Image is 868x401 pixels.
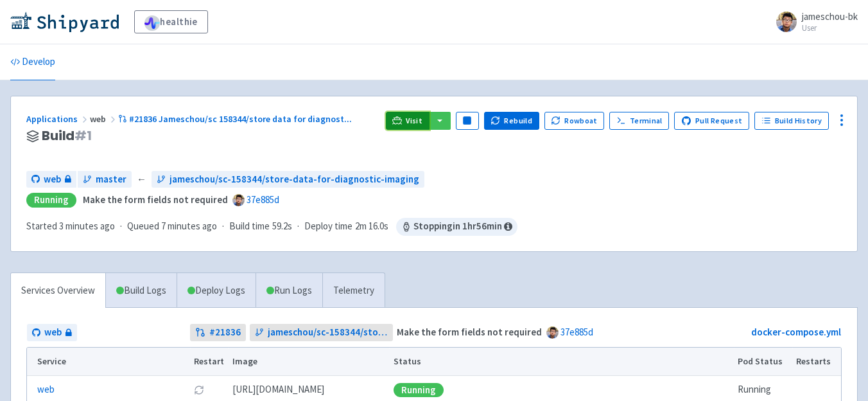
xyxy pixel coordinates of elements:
button: Rowboat [544,112,605,130]
span: Started [26,220,115,232]
span: web [44,325,62,340]
span: jameschou/sc-158344/store-data-for-diagnostic-imaging [169,172,419,187]
a: web [27,324,77,341]
th: Pod Status [734,348,792,376]
span: Build [42,129,92,143]
a: jameschou/sc-158344/store-data-for-diagnostic-imaging [152,171,424,188]
span: # 1 [74,127,92,145]
span: [DOMAIN_NAME][URL] [232,382,324,397]
button: Pause [456,112,479,130]
span: web [44,172,61,187]
div: Running [394,383,444,397]
th: Status [389,348,733,376]
span: #21836 Jameschou/sc 158344/store data for diagnost ... [129,113,352,125]
time: 7 minutes ago [161,220,217,232]
span: 2m 16.0s [355,219,388,234]
th: Restart [190,348,229,376]
a: Build History [754,112,829,130]
a: Build Logs [106,273,177,308]
a: jameschou/sc-158344/store-data-for-diagnostic-imaging [250,324,393,341]
a: web [26,171,76,188]
th: Service [27,348,190,376]
a: 37e885d [560,326,593,338]
span: web [90,113,118,125]
strong: Make the form fields not required [83,193,228,206]
strong: # 21836 [209,325,241,340]
span: Deploy time [304,219,352,234]
th: Restarts [792,348,841,376]
span: jameschou-bk [802,10,858,22]
a: Applications [26,113,90,125]
a: Deploy Logs [177,273,256,308]
a: Develop [10,44,55,80]
strong: Make the form fields not required [397,326,542,338]
div: Running [26,193,76,208]
button: Restart pod [194,385,204,395]
div: · · · [26,218,517,236]
a: master [78,171,132,188]
a: Visit [386,112,430,130]
img: Shipyard logo [10,12,119,32]
a: Run Logs [256,273,322,308]
span: Stopping in 1 hr 56 min [396,218,517,236]
a: Pull Request [674,112,749,130]
small: User [802,24,858,32]
a: 37e885d [247,193,279,206]
a: #21836 Jameschou/sc 158344/store data for diagnost... [118,113,354,125]
a: web [37,382,55,397]
span: jameschou/sc-158344/store-data-for-diagnostic-imaging [268,325,388,340]
a: healthie [134,10,208,33]
span: Queued [127,220,217,232]
a: Terminal [609,112,669,130]
a: #21836 [190,324,246,341]
span: Build time [229,219,270,234]
span: Visit [406,116,422,126]
a: jameschou-bk User [768,12,858,32]
span: ← [137,172,146,187]
span: master [96,172,126,187]
a: Services Overview [11,273,105,308]
a: docker-compose.yml [751,326,841,338]
button: Rebuild [484,112,539,130]
span: 59.2s [272,219,292,234]
th: Image [228,348,389,376]
time: 3 minutes ago [59,220,115,232]
a: Telemetry [322,273,385,308]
